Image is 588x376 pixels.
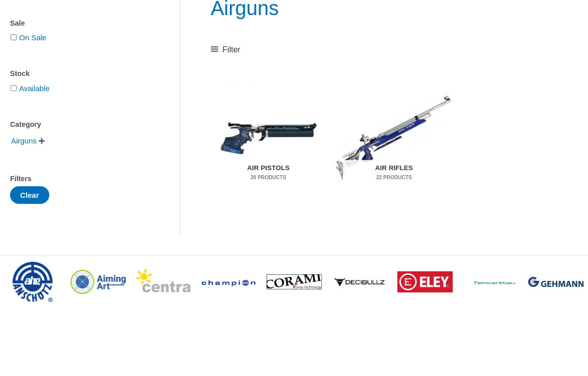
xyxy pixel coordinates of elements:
div: Stock [10,66,150,81]
mark: 22 Products [343,174,445,181]
a: Available [19,84,50,93]
a: Airguns [10,136,38,144]
a: Visit product category Air Pistols [211,77,326,198]
input: On Sale [11,34,17,40]
div: Filters [10,172,150,186]
a: Filter [211,42,240,57]
a: On Sale [19,33,46,42]
span: Filter [222,42,240,57]
mark: 20 Products [217,174,319,181]
h2: Air Pistols [217,160,319,186]
img: Air Rifles [336,77,452,198]
span:  [39,137,45,144]
div: Category [10,117,150,132]
span: Airguns [10,132,38,149]
div: Sale [10,16,150,31]
img: brand logo [397,271,453,293]
a: Visit product category Air Rifles [336,77,452,198]
input: Available [11,85,17,91]
h2: Air Rifles [343,160,445,186]
img: Air Pistols [211,77,326,198]
button: Clear [10,186,49,204]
